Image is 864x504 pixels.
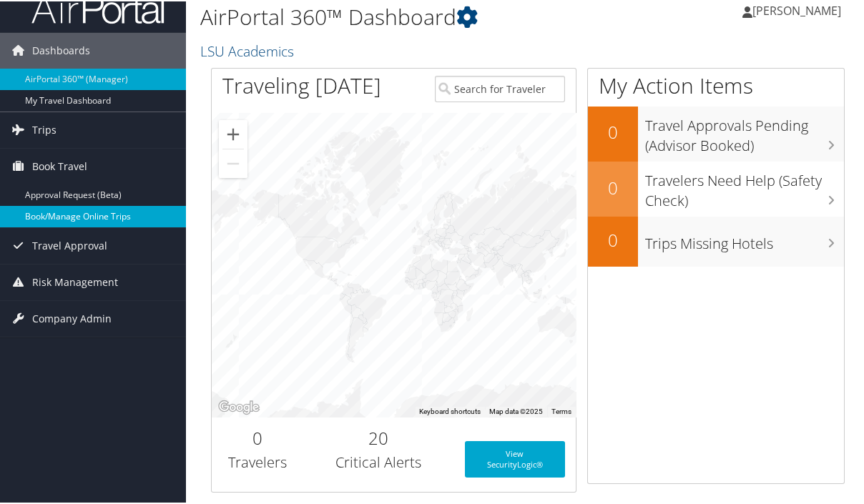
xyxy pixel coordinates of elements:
button: Zoom out [219,148,247,177]
a: 0Travelers Need Help (Safety Check) [588,160,844,215]
h2: 0 [588,119,638,143]
span: Map data ©2025 [489,406,543,414]
h1: My Action Items [588,69,844,99]
h2: 0 [588,227,638,251]
span: Trips [32,111,57,147]
h2: 0 [588,174,638,199]
span: [PERSON_NAME] [752,1,841,17]
h3: Travelers [222,451,292,471]
a: LSU Academics [200,40,298,59]
input: Search for Traveler [435,74,565,101]
span: Book Travel [32,147,87,183]
a: Terms (opens in new tab) [551,406,571,414]
a: 0Travel Approvals Pending (Advisor Booked) [588,105,844,160]
h2: 20 [313,425,443,449]
h1: AirPortal 360™ Dashboard [200,1,637,31]
a: View SecurityLogic® [465,440,565,476]
h2: 0 [222,425,292,449]
h1: Traveling [DATE] [222,69,381,99]
h3: Critical Alerts [313,451,443,471]
h3: Trips Missing Hotels [645,225,844,252]
button: Keyboard shortcuts [419,405,481,415]
span: Risk Management [32,263,118,299]
button: Zoom in [219,119,247,147]
span: Company Admin [32,300,112,335]
span: Travel Approval [32,227,107,262]
span: Dashboards [32,31,90,67]
h3: Travel Approvals Pending (Advisor Booked) [645,107,844,154]
a: 0Trips Missing Hotels [588,215,844,265]
h3: Travelers Need Help (Safety Check) [645,162,844,209]
img: Google [215,397,262,415]
a: Open this area in Google Maps (opens a new window) [215,397,262,415]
